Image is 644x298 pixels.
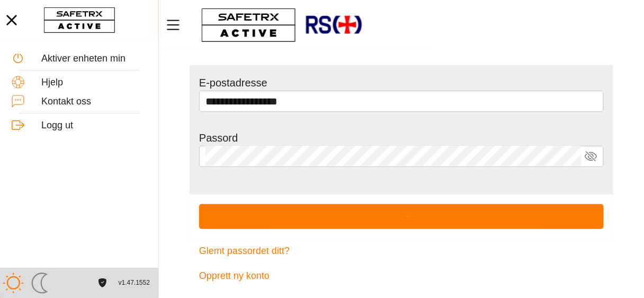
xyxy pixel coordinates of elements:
font: Logg ut [41,120,73,130]
img: RescueLogo.png [305,8,363,42]
img: Help.svg [12,76,24,89]
button: v1.47.1552 [112,274,156,292]
font: E-postadresse [199,77,267,89]
a: Glemt passordet ditt? [199,239,604,264]
img: ModeDark.svg [29,273,50,294]
a: License Agreement [95,278,110,287]
a: Opprett ny konto [199,264,604,288]
font: v1.47.1552 [119,279,150,286]
font: Passord [199,132,238,144]
font: Glemt passordet ditt? [199,246,290,256]
font: Aktiver enheten min [41,53,126,64]
button: Meny [164,14,191,36]
img: ContactUs.svg [12,95,24,108]
font: Opprett ny konto [199,270,270,281]
img: ModeLight.svg [3,273,24,294]
font: Kontakt oss [41,96,91,107]
font: Hjelp [41,77,63,87]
